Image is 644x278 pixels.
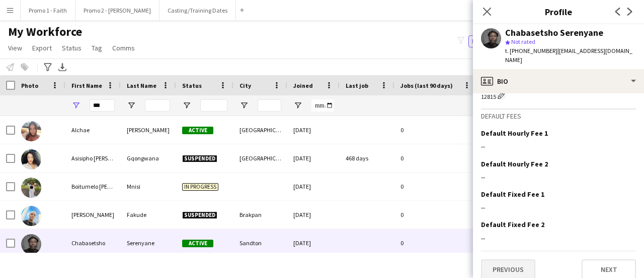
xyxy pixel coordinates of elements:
button: Casting/Training Dates [159,1,236,20]
a: Tag [88,41,106,54]
a: Comms [108,41,139,54]
span: In progress [182,183,218,191]
h3: Default Hourly Fee 2 [481,159,548,169]
div: Bio [473,69,644,93]
div: Serenyane [121,229,176,257]
div: Chabasetsho [65,229,121,257]
span: Photo [21,82,38,89]
div: Brakpan [233,201,287,229]
div: [DATE] [287,173,340,200]
div: 0 [394,229,477,257]
div: -- [481,173,636,182]
div: Chabasetsho Serenyane [505,28,603,37]
div: -- [481,142,636,151]
img: Bongumusa Richard Fakude [21,206,41,226]
span: | [EMAIL_ADDRESS][DOMAIN_NAME] [505,47,632,64]
h3: Profile [473,5,644,18]
div: 0 [394,173,477,200]
div: -- [481,203,636,212]
div: [DATE] [287,144,340,172]
span: Suspended [182,211,217,219]
button: Everyone6,966 [468,35,519,47]
button: Open Filter Menu [71,101,80,110]
div: [DATE] [287,116,340,144]
span: Export [32,43,52,52]
span: First Name [71,82,102,89]
span: City [239,82,251,89]
div: Sandton [233,229,287,257]
span: Jobs (last 90 days) [400,82,453,89]
div: -- [481,234,636,243]
span: Status [182,82,202,89]
img: Alchae Diedrick [21,121,41,141]
input: Status Filter Input [200,99,227,112]
span: My Workforce [8,24,82,39]
app-action-btn: Export XLSX [56,61,68,73]
div: [GEOGRAPHIC_DATA] [233,144,287,172]
div: Gqongwana [121,144,176,172]
div: [DATE] [287,229,340,257]
app-action-btn: Advanced filters [42,61,54,73]
span: Last job [346,82,368,89]
img: Boitumelo Charmaine Mnisi [21,178,41,198]
div: 468 days [340,144,394,172]
div: 0 [394,144,477,172]
div: Alchae [65,116,121,144]
input: Joined Filter Input [311,99,334,112]
span: Last Name [127,82,156,89]
span: Active [182,240,213,247]
img: Chabasetsho Serenyane [21,234,41,254]
h3: Default Fixed Fee 1 [481,190,544,199]
img: Asisipho Michaela Gqongwana [21,149,41,170]
input: Last Name Filter Input [145,99,170,112]
span: t. [PHONE_NUMBER] [505,47,557,54]
span: Joined [293,82,313,89]
input: First Name Filter Input [90,99,115,112]
a: Status [58,41,86,54]
button: Open Filter Menu [127,101,136,110]
span: Not rated [511,38,535,45]
button: Promo 2 - [PERSON_NAME] [75,1,159,20]
div: 12815 [481,90,636,100]
span: View [8,43,22,52]
div: Mnisi [121,173,176,200]
h3: Default Fixed Fee 2 [481,220,544,229]
div: [PERSON_NAME] [121,116,176,144]
a: Export [28,41,56,54]
div: Asisipho [PERSON_NAME] [65,144,121,172]
div: Fakude [121,201,176,229]
h3: Default fees [481,112,636,121]
span: Status [62,43,82,52]
div: 0 [394,116,477,144]
span: Active [182,127,213,134]
h3: Default Hourly Fee 1 [481,129,548,138]
div: [PERSON_NAME] [65,201,121,229]
div: [DATE] [287,201,340,229]
input: City Filter Input [258,99,281,112]
button: Open Filter Menu [293,101,302,110]
div: Boitumelo [PERSON_NAME] [65,173,121,200]
span: Comms [112,43,135,52]
div: [GEOGRAPHIC_DATA] [233,116,287,144]
button: Open Filter Menu [239,101,249,110]
button: Promo 1 - Faith [21,1,75,20]
div: 0 [394,201,477,229]
span: Tag [92,43,102,52]
a: View [4,41,26,54]
button: Open Filter Menu [182,101,191,110]
span: Suspended [182,155,217,162]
